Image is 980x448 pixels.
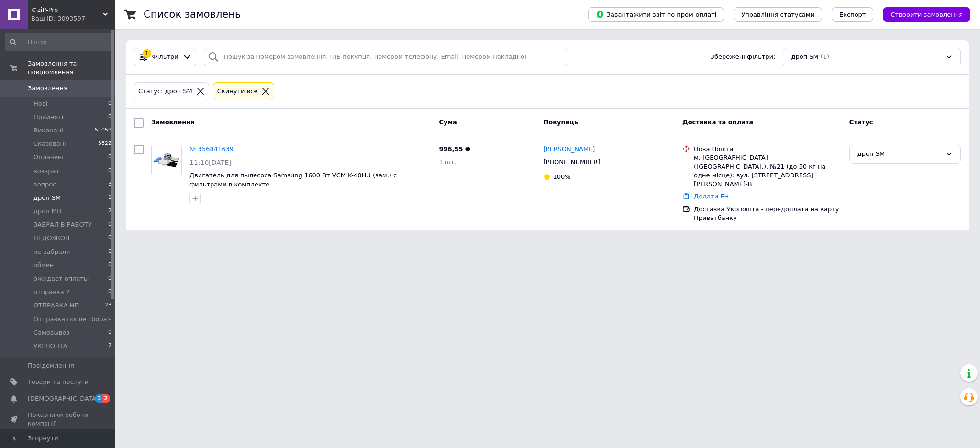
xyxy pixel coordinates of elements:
[734,7,822,22] button: Управління статусами
[189,172,397,188] a: Двигатель для пылесоса Samsung 1600 Вт VCM K-40HU (зам.) с фильтрами в комплекте
[33,315,107,324] span: Отправка после сбора
[152,150,181,170] img: Фото товару
[33,288,70,296] span: отправка 2
[108,167,111,175] span: 0
[189,159,232,166] span: 11:10[DATE]
[33,140,66,148] span: Скасовані
[31,14,115,23] div: Ваш ID: 3093597
[33,274,89,283] span: ожидает оплаты
[33,248,70,256] span: не забрали
[682,119,753,126] span: Доставка та оплата
[144,9,241,20] h1: Список замовлень
[543,145,595,154] a: [PERSON_NAME]
[33,167,59,175] span: возврат
[95,394,103,403] span: 3
[108,194,111,202] span: 1
[152,53,178,62] span: Фільтри
[143,49,151,58] div: 1
[857,149,941,159] div: дроп SM
[151,119,194,126] span: Замовлення
[33,126,63,135] span: Виконані
[136,87,194,97] div: Статус: дроп SM
[28,59,115,76] span: Замовлення та повідомлення
[33,207,62,216] span: дроп МП
[215,87,260,97] div: Cкинути все
[439,158,456,165] span: 1 шт.
[108,234,111,242] span: 0
[883,7,970,22] button: Створити замовлення
[108,261,111,270] span: 0
[102,394,110,403] span: 2
[98,140,111,148] span: 3822
[33,153,64,162] span: Оплачені
[33,194,61,202] span: дроп SM
[204,48,567,66] input: Пошук за номером замовлення, ПІБ покупця, номером телефону, Email, номером накладної
[108,99,111,108] span: 0
[5,33,112,51] input: Пошук
[596,10,716,19] span: Завантажити звіт по пром-оплаті
[33,99,47,108] span: Нові
[108,207,111,216] span: 2
[33,180,56,189] span: вопрос
[33,328,69,337] span: Самовывоз
[588,7,724,22] button: Завантажити звіт по пром-оплаті
[33,301,79,310] span: ОТПРАВКА НП
[31,6,103,14] span: ©ziP-Pro
[694,205,842,222] div: Доставка Укрпошта - передоплата на карту Приватбанку
[543,158,600,165] span: [PHONE_NUMBER]
[891,11,963,18] span: Створити замовлення
[33,113,63,121] span: Прийняті
[108,342,111,350] span: 2
[33,220,92,229] span: ЗАБРАЛ В РАБОТУ
[28,361,74,370] span: Повідомлення
[28,411,89,428] span: Показники роботи компанії
[28,378,89,386] span: Товари та послуги
[839,11,866,18] span: Експорт
[108,153,111,162] span: 0
[821,53,829,60] span: (1)
[108,328,111,337] span: 0
[694,153,842,188] div: м. [GEOGRAPHIC_DATA] ([GEOGRAPHIC_DATA].), №21 (до 30 кг на одне місце): вул. [STREET_ADDRESS][PE...
[694,145,842,153] div: Нова Пошта
[189,145,234,153] a: № 356841639
[95,126,111,135] span: 51059
[33,234,70,242] span: НЕДОЗВОН
[33,342,67,350] span: УКРПОЧТА
[28,84,67,93] span: Замовлення
[849,119,873,126] span: Статус
[439,119,457,126] span: Cума
[741,11,814,18] span: Управління статусами
[694,193,729,200] a: Додати ЕН
[108,180,111,189] span: 3
[151,145,182,175] a: Фото товару
[873,11,970,18] a: Створити замовлення
[108,288,111,296] span: 0
[108,220,111,229] span: 0
[105,301,111,310] span: 23
[832,7,874,22] button: Експорт
[33,261,54,270] span: обмен
[108,113,111,121] span: 0
[108,315,111,324] span: 0
[791,53,818,62] span: дроп SM
[439,145,470,153] span: 996,55 ₴
[108,248,111,256] span: 0
[711,53,776,62] span: Збережені фільтри:
[553,173,570,180] span: 100%
[28,394,99,403] span: [DEMOGRAPHIC_DATA]
[108,274,111,283] span: 0
[543,119,578,126] span: Покупець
